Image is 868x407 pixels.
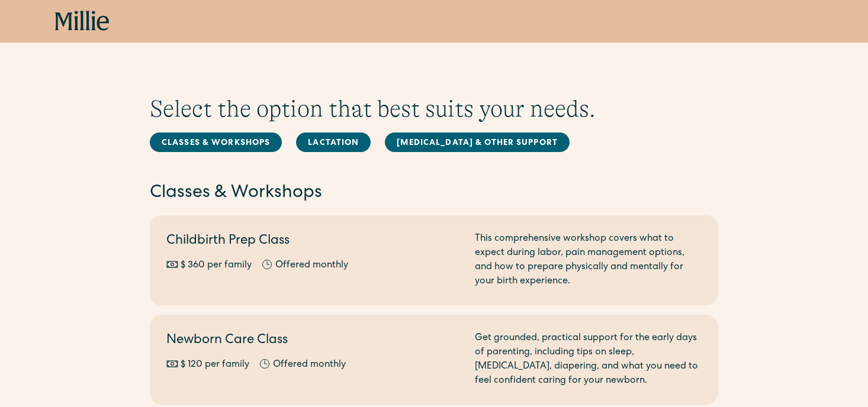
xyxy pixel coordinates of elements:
[181,358,249,372] div: $ 120 per family
[150,315,718,405] a: Newborn Care Class$ 120 per familyOffered monthlyGet grounded, practical support for the early da...
[475,331,702,388] div: Get grounded, practical support for the early days of parenting, including tips on sleep, [MEDICA...
[166,331,461,351] h2: Newborn Care Class
[150,133,282,152] a: Classes & Workshops
[150,215,718,305] a: Childbirth Prep Class$ 360 per familyOffered monthlyThis comprehensive workshop covers what to ex...
[475,232,702,289] div: This comprehensive workshop covers what to expect during labor, pain management options, and how ...
[273,358,346,372] div: Offered monthly
[385,133,570,152] a: [MEDICAL_DATA] & Other Support
[150,181,718,206] h2: Classes & Workshops
[166,232,461,251] h2: Childbirth Prep Class
[181,259,252,273] div: $ 360 per family
[296,133,371,152] a: Lactation
[275,259,348,273] div: Offered monthly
